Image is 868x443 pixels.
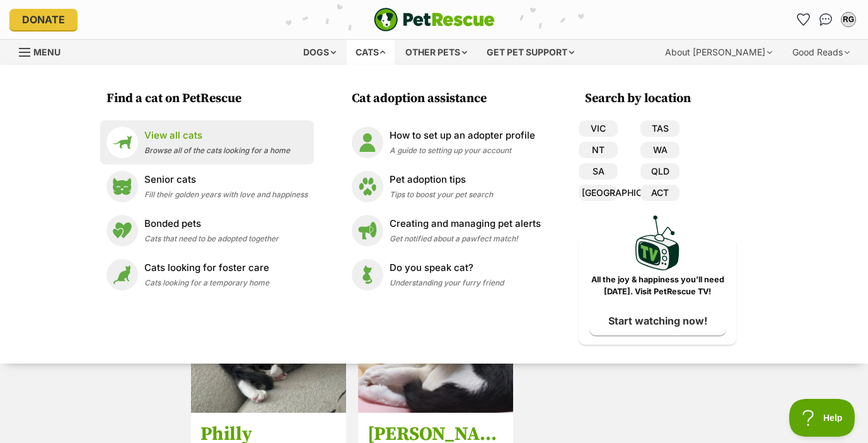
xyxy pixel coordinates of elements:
p: Cats looking for foster care [144,261,269,275]
a: How to set up an adopter profile How to set up an adopter profile A guide to setting up your account [352,127,541,158]
h3: Search by location [585,90,736,108]
div: Other pets [396,40,476,65]
a: SA [579,163,618,180]
img: Senior cats [107,171,138,202]
a: PetRescue [374,8,495,32]
p: View all cats [144,129,290,143]
a: Creating and managing pet alerts Creating and managing pet alerts Get notified about a pawfect ma... [352,215,541,246]
a: View all cats View all cats Browse all of the cats looking for a home [107,127,308,158]
div: Get pet support [478,40,583,65]
span: Understanding your furry friend [390,278,504,287]
a: Conversations [816,9,836,30]
a: QLD [640,163,680,180]
p: Pet adoption tips [390,173,493,187]
a: Favourites [793,9,813,30]
span: Cats looking for a temporary home [144,278,269,287]
a: Cats looking for foster care Cats looking for foster care Cats looking for a temporary home [107,259,308,291]
ul: Account quick links [793,9,859,30]
img: logo-e224e6f780fb5917bec1dbf3a21bbac754714ae5b6737aabdf751b685950b380.svg [374,8,495,32]
img: Creating and managing pet alerts [352,215,383,246]
img: How to set up an adopter profile [352,127,383,158]
span: A guide to setting up your account [390,146,511,155]
a: Start watching now! [589,306,726,335]
div: Dogs [294,40,345,65]
button: My account [838,9,859,30]
img: chat-41dd97257d64d25036548639549fe6c8038ab92f7586957e7f3b1b290dea8141.svg [819,13,833,26]
img: Pet adoption tips [352,171,383,202]
a: WA [640,142,680,158]
img: PetRescue TV logo [635,216,680,270]
a: Donate [9,9,78,30]
a: [GEOGRAPHIC_DATA] [579,185,618,201]
a: NT [579,142,618,158]
a: Menu [19,40,69,62]
span: Get notified about a pawfect match! [390,234,518,243]
img: Cats looking for foster care [107,259,138,291]
a: ACT [640,185,680,201]
p: All the joy & happiness you’ll need [DATE]. Visit PetRescue TV! [588,274,727,298]
div: About [PERSON_NAME] [656,40,781,65]
a: VIC [579,120,618,137]
p: Creating and managing pet alerts [390,217,541,231]
a: Senior cats Senior cats Fill their golden years with love and happiness [107,171,308,202]
p: Senior cats [144,173,308,187]
a: Do you speak cat? Do you speak cat? Understanding your furry friend [352,259,541,291]
span: Browse all of the cats looking for a home [144,146,290,155]
h3: Find a cat on PetRescue [107,90,314,108]
p: How to set up an adopter profile [390,129,535,143]
p: Bonded pets [144,217,279,231]
div: RG [842,13,855,26]
span: Fill their golden years with love and happiness [144,190,308,199]
div: Good Reads [784,40,859,65]
p: Do you speak cat? [390,261,504,275]
div: Cats [347,40,395,65]
img: View all cats [107,127,138,158]
img: Bonded pets [107,215,138,246]
span: Cats that need to be adopted together [144,234,279,243]
a: Pet adoption tips Pet adoption tips Tips to boost your pet search [352,171,541,202]
iframe: Help Scout Beacon - Open [789,399,855,437]
a: Bonded pets Bonded pets Cats that need to be adopted together [107,215,308,246]
span: Tips to boost your pet search [390,190,493,199]
img: Do you speak cat? [352,259,383,291]
span: Menu [33,47,61,57]
a: TAS [640,120,680,137]
h3: Cat adoption assistance [352,90,547,108]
